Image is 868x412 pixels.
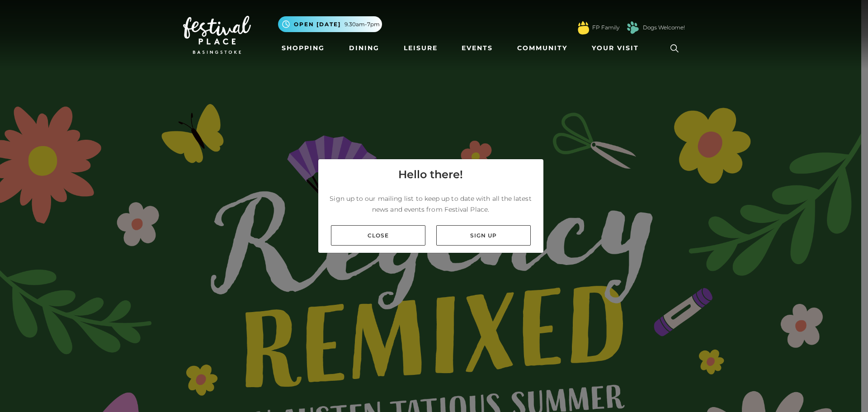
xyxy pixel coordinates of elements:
a: Community [514,40,571,57]
span: Open [DATE] [294,20,341,28]
a: Shopping [278,40,328,57]
a: FP Family [592,24,619,32]
a: Sign up [436,225,531,246]
a: Close [331,225,425,246]
a: Dogs Welcome! [643,24,685,32]
span: Your Visit [592,43,639,53]
a: Dining [345,40,383,57]
img: Festival Place Logo [183,16,251,54]
h4: Hello there! [398,166,463,183]
button: Open [DATE] 9.30am-7pm [278,16,382,32]
span: 9.30am-7pm [344,20,380,28]
a: Leisure [400,40,441,57]
a: Your Visit [588,40,647,57]
a: Events [458,40,496,57]
p: Sign up to our mailing list to keep up to date with all the latest news and events from Festival ... [325,193,536,215]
